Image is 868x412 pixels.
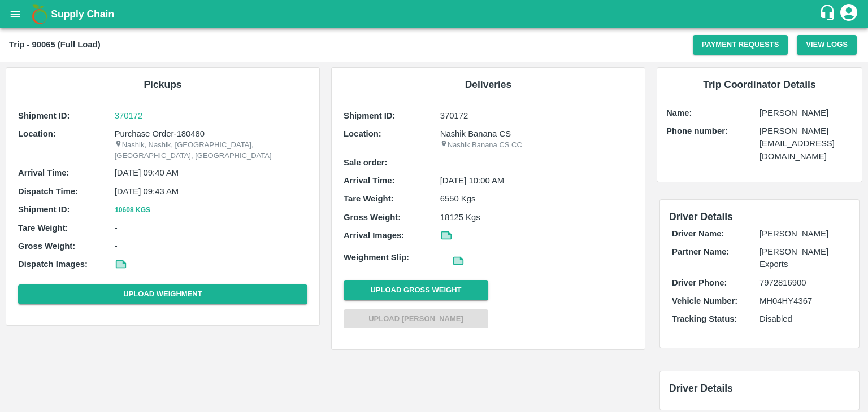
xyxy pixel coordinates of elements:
p: - [115,240,307,252]
p: [PERSON_NAME] [759,107,853,119]
a: Supply Chain [51,6,819,22]
b: Sale order: [344,158,388,167]
h6: Deliveries [341,77,636,93]
b: Gross Weight: [18,242,75,251]
p: Purchase Order-180480 [115,128,307,140]
b: Tracking Status: [672,314,737,323]
p: Disabled [759,313,847,325]
button: open drawer [2,1,28,27]
b: Vehicle Number: [672,296,737,305]
b: Tare Weight: [344,194,394,203]
p: Nashik, Nashik, [GEOGRAPHIC_DATA], [GEOGRAPHIC_DATA], [GEOGRAPHIC_DATA] [115,140,307,161]
b: Tare Weight: [18,223,68,233]
p: 6550 Kgs [440,192,633,205]
button: Payment Requests [693,35,788,55]
h6: Trip Coordinator Details [666,77,853,93]
p: 370172 [440,109,633,122]
button: Upload Gross Weight [344,280,488,300]
p: [DATE] 10:00 AM [440,174,633,187]
b: Shipment ID: [344,111,396,120]
b: Trip - 90065 (Full Load) [9,40,101,49]
b: Shipment ID: [18,205,70,214]
b: Dispatch Time: [18,187,78,196]
p: 18125 Kgs [440,211,633,223]
b: Location: [18,129,56,138]
b: Shipment ID: [18,111,70,120]
b: Supply Chain [51,8,114,20]
img: logo [28,3,51,25]
b: Dispatch Images: [18,260,88,269]
a: 370172 [115,109,307,122]
b: Location: [344,129,381,138]
h6: Pickups [15,77,310,93]
div: customer-support [819,4,839,24]
p: [DATE] 09:43 AM [115,185,307,198]
p: [PERSON_NAME][EMAIL_ADDRESS][DOMAIN_NAME] [759,125,853,163]
b: Gross Weight: [344,213,401,222]
p: MH04HY4367 [759,295,847,307]
p: [PERSON_NAME] [759,227,847,240]
button: 10608 Kgs [115,204,151,216]
span: Driver Details [669,211,733,222]
b: Phone number: [666,126,728,135]
b: Arrival Images: [344,231,404,240]
p: [DATE] 09:40 AM [115,166,307,179]
b: Partner Name: [672,247,729,256]
span: Driver Details [669,383,733,394]
p: - [115,222,307,234]
button: Upload Weighment [18,284,307,304]
p: [PERSON_NAME] Exports [759,246,847,271]
div: account of current user [839,2,859,26]
b: Arrival Time: [18,168,69,177]
p: Nashik Banana CS CC [440,140,633,151]
button: View Logs [797,35,857,55]
b: Arrival Time: [344,176,394,185]
b: Driver Name: [672,229,724,238]
p: 7972816900 [759,277,847,289]
p: Nashik Banana CS [440,128,633,140]
b: Driver Phone: [672,278,727,287]
b: Weighment Slip: [344,253,409,262]
b: Name: [666,108,692,117]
